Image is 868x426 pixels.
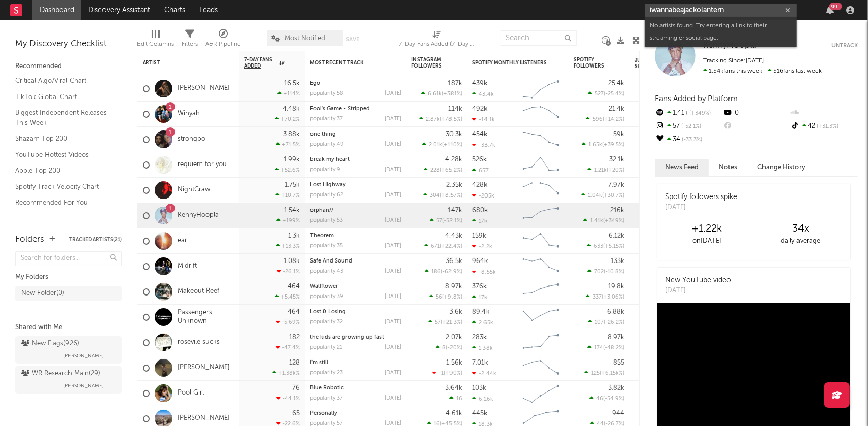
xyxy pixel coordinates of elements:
[310,233,401,239] div: Theorem
[582,141,624,148] div: ( )
[15,133,112,144] a: Shazam Top 200
[472,319,493,326] div: 2.65k
[587,268,624,275] div: ( )
[445,233,462,239] div: 4.43k
[593,294,602,300] span: 337
[385,319,401,325] div: [DATE]
[178,287,219,296] a: Makeout Reef
[574,57,609,69] div: Spotify Followers
[310,360,401,366] div: i'm still
[645,17,797,47] div: No artists found. Try entering a link to their streaming or social page.
[665,275,731,286] div: New YouTube video
[680,124,701,129] span: -52.1 %
[581,192,624,199] div: ( )
[790,107,858,120] div: --
[594,244,603,249] span: 633
[285,35,326,42] span: Most Notified
[436,344,462,351] div: ( )
[435,320,441,325] span: 57
[611,258,624,265] div: 133k
[63,350,104,362] span: [PERSON_NAME]
[178,262,197,271] a: Midrift
[444,294,461,300] span: +9.8 %
[608,182,624,188] div: 7.97k
[613,131,624,138] div: 59k
[645,4,797,17] input: Search for artists
[501,30,577,46] input: Search...
[665,203,737,213] div: [DATE]
[655,107,722,120] div: 1.41k
[587,344,624,351] div: ( )
[421,90,462,97] div: ( )
[182,38,198,50] div: Filters
[310,294,343,300] div: popularity: 39
[722,120,790,133] div: --
[472,60,548,66] div: Spotify Monthly Listeners
[424,167,462,173] div: ( )
[590,218,603,224] span: 1.41k
[472,345,493,351] div: 1.38k
[310,157,350,162] a: break my heart
[518,305,564,330] svg: Chart title
[425,268,462,275] div: ( )
[432,370,462,376] div: ( )
[137,25,174,55] div: Edit Columns
[608,334,624,341] div: 8.97k
[276,243,300,249] div: +13.3 %
[518,203,564,228] svg: Chart title
[310,157,401,162] div: break my heart
[655,120,722,133] div: 57
[604,117,623,122] span: +14.2 %
[444,218,461,224] span: -52.1 %
[472,80,488,87] div: 439k
[472,258,488,265] div: 964k
[15,213,112,234] a: TikTok Videos Assistant / Last 7 Days - Top
[310,269,343,274] div: popularity: 43
[284,156,300,163] div: 1.99k
[276,344,300,351] div: -47.4 %
[310,284,401,289] div: Wallflower
[178,389,204,398] a: Pool Girl
[385,218,401,223] div: [DATE]
[472,218,488,224] div: 17k
[518,254,564,279] svg: Chart title
[608,385,624,391] div: 3.82k
[446,131,462,138] div: 30.3k
[444,142,461,148] span: +110 %
[446,182,462,188] div: 2.35k
[601,371,623,376] span: +6.15k %
[182,25,198,55] div: Filters
[205,38,241,50] div: A&R Pipeline
[310,132,336,137] a: one thing
[449,309,462,315] div: 3.6k
[310,208,401,213] div: orphan//
[609,106,624,112] div: 21.4k
[472,334,487,341] div: 283k
[472,116,495,123] div: -14.1k
[15,197,112,208] a: Recommended For You
[310,284,338,289] a: Wallflower
[604,142,623,148] span: +39.5 %
[422,141,462,148] div: ( )
[385,116,401,122] div: [DATE]
[310,335,401,340] div: the kids are growing up fast
[747,159,815,176] button: Change History
[588,90,624,97] div: ( )
[310,360,328,366] a: i'm still
[443,91,461,97] span: +381 %
[21,368,100,380] div: WR Research Main ( 29 )
[205,25,241,55] div: A&R Pipeline
[594,345,603,351] span: 174
[21,338,79,350] div: New Flags ( 926 )
[310,106,401,112] div: Fool's Game - Stripped
[310,335,384,340] a: the kids are growing up fast
[69,237,122,242] button: Tracked Artists(21)
[613,359,624,366] div: 855
[595,320,604,325] span: 107
[310,385,401,391] div: Blue Robotic
[472,370,496,377] div: -2.44k
[310,132,401,137] div: one thing
[472,283,487,290] div: 376k
[518,102,564,127] svg: Chart title
[178,84,230,93] a: [PERSON_NAME]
